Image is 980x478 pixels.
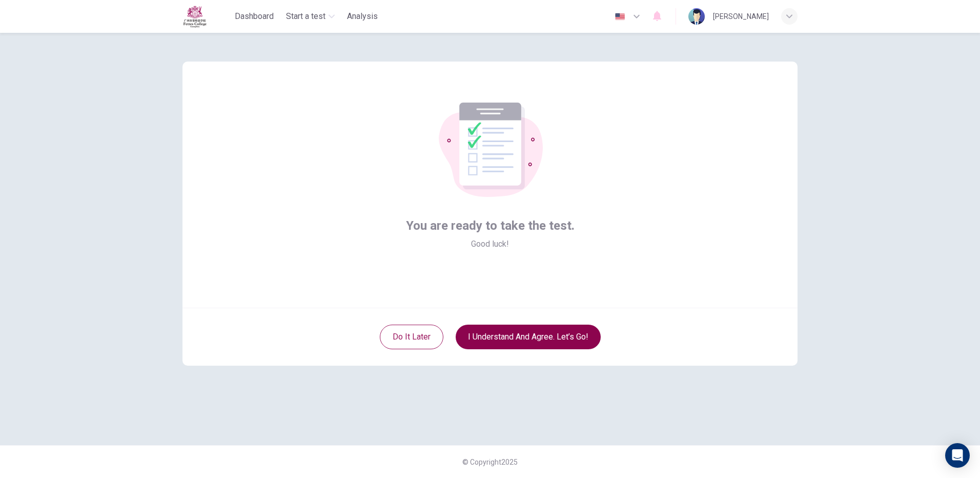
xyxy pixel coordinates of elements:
button: Dashboard [231,7,278,26]
span: Analysis [347,10,378,23]
button: Start a test [282,7,339,26]
span: © Copyright 2025 [462,458,518,466]
span: Dashboard [235,10,274,23]
button: Analysis [343,7,382,26]
span: Start a test [286,10,325,23]
span: Good luck! [471,238,509,250]
img: en [614,13,626,21]
a: Fettes logo [182,5,231,28]
span: You are ready to take the test. [406,217,575,234]
button: Do it later [380,325,443,349]
img: Profile picture [688,8,705,25]
button: I understand and agree. Let’s go! [456,325,601,349]
img: Fettes logo [182,5,207,28]
div: [PERSON_NAME] [713,10,769,23]
div: Open Intercom Messenger [945,443,970,468]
